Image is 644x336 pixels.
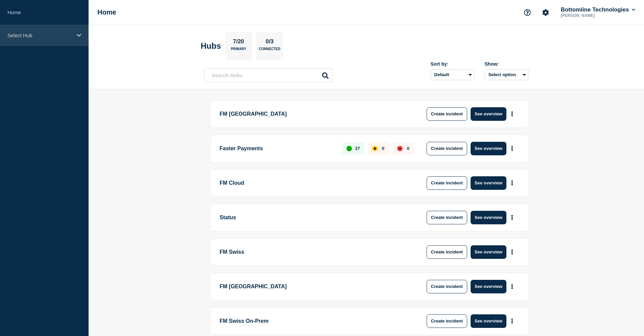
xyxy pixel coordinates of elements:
p: FM Swiss On-Prem [220,314,407,328]
button: More actions [508,211,517,224]
button: Bottomline Technologies [559,6,637,13]
button: Create incident [427,176,467,190]
button: See overview [471,211,506,224]
p: FM [GEOGRAPHIC_DATA] [220,280,407,293]
button: Create incident [427,245,467,259]
p: FM Swiss [220,245,407,259]
select: Sort by [431,69,475,80]
button: More actions [508,142,517,155]
div: Sort by: [431,61,475,67]
button: More actions [508,315,517,327]
p: FM Cloud [220,176,407,190]
p: Status [220,211,407,224]
button: Create incident [427,280,467,293]
div: affected [372,146,378,151]
div: Show: [485,61,529,67]
p: 0/3 [263,38,276,47]
button: See overview [471,107,506,121]
button: See overview [471,245,506,259]
button: More actions [508,177,517,189]
input: Search Hubs [204,68,333,82]
p: 0 [407,146,409,151]
button: Account settings [539,5,553,20]
button: More actions [508,280,517,293]
button: Create incident [427,314,467,328]
button: Create incident [427,142,467,155]
button: Create incident [427,211,467,224]
button: Create incident [427,107,467,121]
p: FM [GEOGRAPHIC_DATA] [220,107,407,121]
h2: Hubs [201,41,221,51]
button: See overview [471,314,506,328]
button: See overview [471,280,506,293]
button: More actions [508,108,517,120]
button: See overview [471,142,506,155]
p: Primary [231,47,246,54]
p: 0 [382,146,384,151]
button: Support [520,5,534,20]
button: See overview [471,176,506,190]
p: 27 [355,146,360,151]
button: More actions [508,246,517,258]
p: Connected [259,47,280,54]
div: down [397,146,403,151]
p: [PERSON_NAME] [559,13,630,18]
p: 7/20 [230,38,246,47]
p: Faster Payments [220,142,335,155]
p: Select Hub [7,32,72,38]
button: Select option [485,69,529,80]
h1: Home [97,8,116,16]
div: up [347,146,352,151]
